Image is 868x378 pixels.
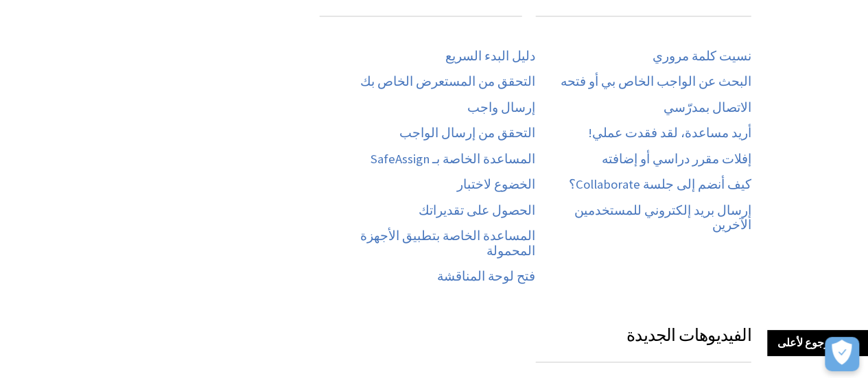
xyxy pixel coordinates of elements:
[438,269,536,285] a: فتح لوحة المناقشة
[569,177,751,193] a: كيف أنضم إلى جلسة Collaborate؟
[825,337,859,371] button: فتح التفضيلات
[536,203,752,233] a: إرسال بريد إلكتروني للمستخدمين الآخرين
[320,228,536,259] a: المساعدة الخاصة بتطبيق الأجهزة المحمولة
[664,100,751,116] a: الاتصال بمدرّسي
[767,330,868,355] a: الرجوع لأعلى
[602,152,751,167] a: إفلات مقرر دراسي أو إضافته
[371,152,536,167] a: المساعدة الخاصة بـ SafeAssign
[458,177,536,193] a: الخضوع لاختبار
[468,100,536,116] a: إرسال واجب
[588,126,751,141] a: أريد مساعدة، لقد فقدت عملي!
[446,49,536,64] a: دليل البدء السريع
[653,49,751,64] a: نسيت كلمة مروري
[561,74,751,90] a: البحث عن الواجب الخاص بي أو فتحه
[361,74,536,90] a: التحقق من المستعرض الخاص بك
[536,322,752,363] h3: الفيديوهات الجديدة
[419,203,536,219] a: الحصول على تقديراتك
[400,126,536,141] a: التحقق من إرسال الواجب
